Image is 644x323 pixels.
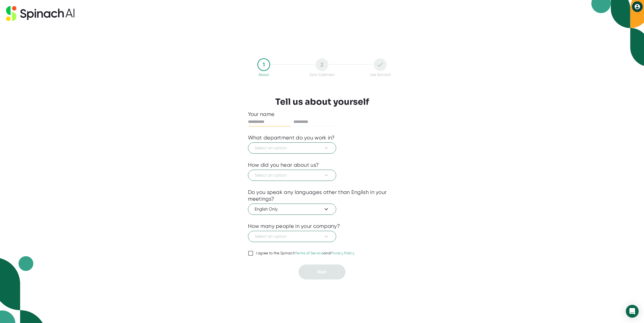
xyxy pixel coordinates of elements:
[298,264,346,279] button: Next
[295,251,323,255] a: Terms of Service
[331,251,354,255] a: Privacy Policy
[248,111,396,118] div: Your name
[317,269,327,274] span: Next
[248,204,336,215] button: English Only
[255,233,329,240] span: Select an option
[255,172,329,178] span: Select an option
[316,58,328,71] div: 2
[257,58,270,71] div: 1
[626,305,639,318] div: Open Intercom Messenger
[248,142,336,154] button: Select an option
[248,170,336,181] button: Select an option
[258,72,269,77] div: About
[248,189,396,202] div: Do you speak any languages other than English in your meetings?
[309,72,335,77] div: Sync Calendar
[248,134,335,141] div: What department do you work in?
[248,223,340,229] div: How many people in your company?
[255,145,329,151] span: Select an option
[255,206,329,212] span: English Only
[248,231,336,242] button: Select an option
[275,97,369,107] h3: Tell us about yourself
[370,72,391,77] div: Use Spinach
[256,251,355,256] div: I agree to the Spinach and
[248,162,319,168] div: How did you hear about us?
